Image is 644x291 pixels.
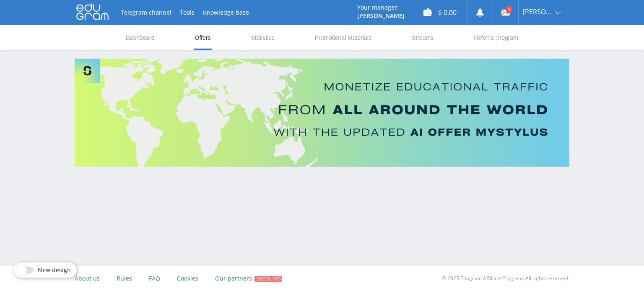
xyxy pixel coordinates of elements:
[215,274,252,282] span: Our partners
[75,274,100,282] span: About us
[75,59,569,167] img: Banner
[117,274,132,282] span: Rules
[38,267,71,273] span: New design
[117,266,132,291] a: Rules
[149,266,160,291] a: FAQ
[523,8,552,15] span: [PERSON_NAME]
[314,25,372,50] a: Promotional Materials
[326,266,569,291] div: © 2025 Edugram Affiliate Program. All rights reserved.
[194,25,212,50] a: Offers
[254,276,282,282] span: Discounts
[357,13,405,19] p: [PERSON_NAME]
[411,25,434,50] a: Streams
[177,274,198,282] span: Cookies
[149,274,160,282] span: FAQ
[177,266,198,291] a: Cookies
[473,25,519,50] a: Referral program
[125,25,156,50] a: Dashboard
[250,25,275,50] a: Statistics
[357,4,405,11] p: Your manager:
[75,266,100,291] a: About us
[215,266,282,291] a: Our partners Discounts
